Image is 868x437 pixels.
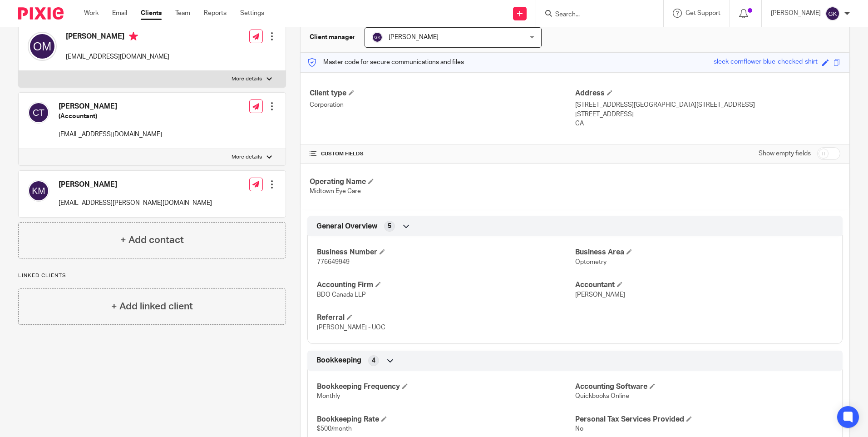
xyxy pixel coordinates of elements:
[575,259,607,265] span: Optometry
[317,259,350,265] span: 776649949
[317,415,575,424] h4: Bookkeeping Rate
[111,299,193,313] h4: + Add linked client
[759,149,811,158] label: Show empty fields
[771,9,821,18] p: [PERSON_NAME]
[141,9,162,18] a: Clients
[575,89,840,98] h4: Address
[575,393,629,399] span: Quickbooks Online
[66,32,169,43] h4: [PERSON_NAME]
[59,102,162,111] h4: [PERSON_NAME]
[714,57,818,68] div: sleek-cornflower-blue-checked-shirt
[317,393,340,399] span: Monthly
[112,9,127,18] a: Email
[575,426,583,432] span: No
[575,280,833,290] h4: Accountant
[28,102,49,124] img: svg%3E
[310,33,355,42] h3: Client manager
[575,110,840,119] p: [STREET_ADDRESS]
[554,11,636,19] input: Search
[310,89,575,98] h4: Client type
[307,58,464,67] p: Master code for secure communications and files
[825,6,840,21] img: svg%3E
[310,150,575,158] h4: CUSTOM FIELDS
[575,248,833,257] h4: Business Area
[317,426,352,432] span: $500/month
[317,324,385,331] span: [PERSON_NAME] - UOC
[372,32,383,43] img: svg%3E
[175,9,190,18] a: Team
[232,154,262,161] p: More details
[232,75,262,83] p: More details
[28,32,57,61] img: svg%3E
[18,7,64,20] img: Pixie
[59,199,212,208] p: [EMAIL_ADDRESS][PERSON_NAME][DOMAIN_NAME]
[240,9,264,18] a: Settings
[317,280,575,290] h4: Accounting Firm
[28,180,49,202] img: svg%3E
[575,119,840,128] p: CA
[66,52,169,61] p: [EMAIL_ADDRESS][DOMAIN_NAME]
[575,292,625,298] span: [PERSON_NAME]
[310,177,575,187] h4: Operating Name
[316,356,361,365] span: Bookkeeping
[204,9,227,18] a: Reports
[59,130,162,139] p: [EMAIL_ADDRESS][DOMAIN_NAME]
[59,180,212,189] h4: [PERSON_NAME]
[372,356,375,365] span: 4
[310,100,575,109] p: Corporation
[575,382,833,392] h4: Accounting Software
[59,112,162,121] h5: (Accountant)
[120,233,184,247] h4: + Add contact
[575,100,840,109] p: [STREET_ADDRESS][GEOGRAPHIC_DATA][STREET_ADDRESS]
[129,32,138,41] i: Primary
[317,382,575,392] h4: Bookkeeping Frequency
[317,313,575,323] h4: Referral
[18,272,286,279] p: Linked clients
[388,222,391,231] span: 5
[389,34,439,40] span: [PERSON_NAME]
[317,248,575,257] h4: Business Number
[686,10,720,16] span: Get Support
[310,188,361,194] span: Midtown Eye Care
[317,292,366,298] span: BDO Canada LLP
[84,9,99,18] a: Work
[575,415,833,424] h4: Personal Tax Services Provided
[316,222,377,231] span: General Overview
